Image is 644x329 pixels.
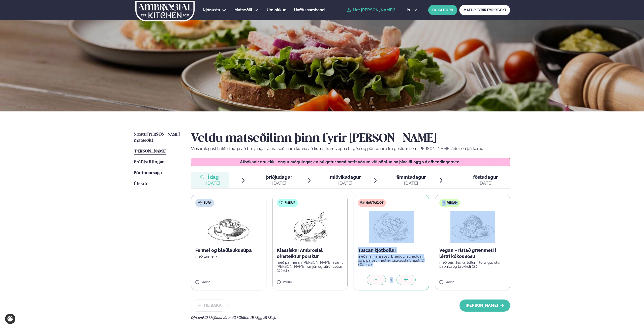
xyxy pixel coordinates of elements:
p: Afbókanir eru ekki lengur mögulegar, en þú getur samt bætt vörum við pöntunina þína til 09:30 á a... [196,160,505,164]
img: Soup.png [206,211,251,243]
span: is [407,8,411,12]
a: [PERSON_NAME] [134,148,166,155]
p: með parmesan [PERSON_NAME] ásamt [PERSON_NAME], smjöri og sítrónusósu (D ) (G ) [277,260,344,273]
span: Fiskur [285,201,295,205]
p: Klassískur Ambrosial ofnsteiktur þorskur [277,247,344,259]
a: MATUR FYRIR FYRIRTÆKI [459,5,510,15]
p: með túrmerik [195,254,262,258]
span: föstudagur [473,174,498,180]
span: Þjónusta [203,8,220,12]
a: Um okkur [267,7,286,13]
p: Fennel og blaðlauks súpa [195,247,262,253]
span: Í dag [206,174,220,180]
p: með basilíku, kartöflum, tofu, gulrótum, papriku og brokkolí (S ) [439,260,506,268]
span: Útskrá [134,182,147,186]
img: logo [135,1,195,21]
div: [DATE] [266,180,292,186]
p: með marinara sósu, bræddum cheddar og piparosti með hvítlauksosta brauði (D ) (G ) (E ) [358,254,425,266]
a: Hafðu samband [294,7,325,13]
button: Til baka [191,300,228,312]
p: Vinsamlegast hafðu í huga að breytingar á matseðlinum kunna að koma fram vegna birgða og pöntunum... [191,146,510,152]
span: Um okkur [267,8,286,12]
span: [PERSON_NAME] [134,149,166,154]
p: Tuscan kjötbollur [358,247,425,253]
a: Prófílstillingar [134,159,164,165]
button: BÓKA BORÐ [428,5,457,15]
span: miðvikudagur [330,174,361,180]
a: Pöntunarsaga [134,170,162,176]
span: Nautakjöt [366,201,383,205]
a: Hæ [PERSON_NAME]! [347,8,395,12]
a: Matseðill [234,7,252,13]
span: (S ) Soja [264,316,277,320]
img: fish.svg [279,200,283,204]
span: (G ) Glúten , [232,316,251,320]
div: [DATE] [206,180,220,186]
span: Hafðu samband [294,8,325,12]
p: Vegan – ristað grænmeti í léttri kókos sósu [439,247,506,259]
span: (D ) Mjólkurvörur , [204,316,232,320]
div: [DATE] [330,180,361,186]
img: Fish.png [288,211,332,243]
button: [PERSON_NAME] [459,300,510,312]
span: fimmtudagur [396,174,426,180]
h2: Veldu matseðilinn þinn fyrir [PERSON_NAME] [191,132,510,146]
span: Vegan [447,201,457,205]
img: Beef-Meat.png [369,211,414,243]
img: soup.svg [198,200,202,204]
div: 1 [386,277,396,283]
span: Næstu [PERSON_NAME] matseðill [134,132,180,143]
a: Útskrá [134,181,147,187]
a: Næstu [PERSON_NAME] matseðill [134,132,181,144]
span: Prófílstillingar [134,160,164,164]
span: Pöntunarsaga [134,171,162,175]
div: Ofnæmi: [191,316,510,320]
img: beef.svg [360,200,364,204]
div: [DATE] [473,180,498,186]
img: Vegan.svg [442,200,446,204]
div: [DATE] [396,180,426,186]
a: Þjónusta [203,7,220,13]
a: Cookie settings [5,314,15,324]
img: Vegan.png [450,211,495,243]
span: (E ) Egg , [251,316,264,320]
span: þriðjudagur [266,174,292,180]
button: is [403,8,421,12]
span: Matseðill [234,8,252,12]
span: Súpa [204,201,211,205]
